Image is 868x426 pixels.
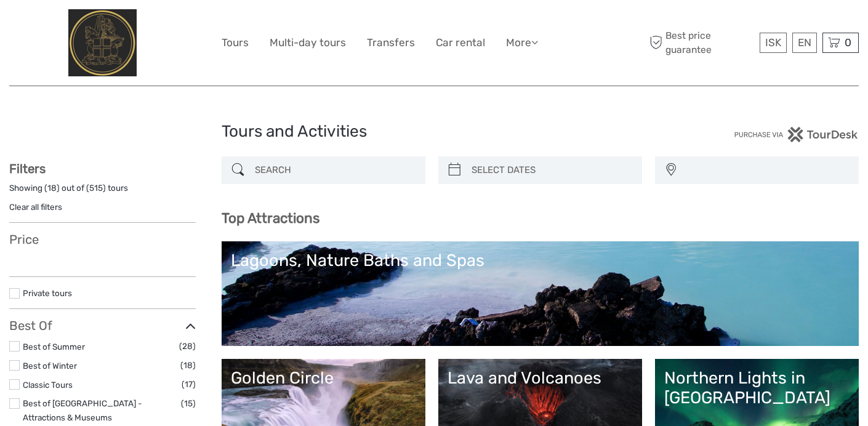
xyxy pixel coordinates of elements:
[222,122,646,142] h1: Tours and Activities
[664,368,850,408] div: Northern Lights in [GEOGRAPHIC_DATA]
[9,161,46,176] strong: Filters
[9,182,196,201] div: Showing ( ) out of ( ) tours
[250,159,419,181] input: SEARCH
[9,318,196,333] h3: Best Of
[231,251,850,337] a: Lagoons, Nature Baths and Spas
[181,396,196,411] span: (15)
[23,361,77,371] a: Best of Winter
[9,202,62,212] a: Clear all filters
[231,251,850,270] div: Lagoons, Nature Baths and Spas
[47,182,57,194] label: 18
[448,368,633,388] div: Lava and Volcanoes
[506,34,538,52] a: More
[23,380,73,390] a: Classic Tours
[182,377,196,392] span: (17)
[792,33,817,53] div: EN
[231,368,416,388] div: Golden Circle
[270,34,346,52] a: Multi-day tours
[9,232,196,247] h3: Price
[467,159,636,181] input: SELECT DATES
[23,398,142,422] a: Best of [GEOGRAPHIC_DATA] - Attractions & Museums
[179,339,196,353] span: (28)
[89,182,103,194] label: 515
[843,36,853,49] span: 0
[23,288,72,298] a: Private tours
[180,358,196,372] span: (18)
[765,36,781,49] span: ISK
[23,342,85,352] a: Best of Summer
[222,34,249,52] a: Tours
[734,127,859,142] img: PurchaseViaTourDesk.png
[222,210,319,227] b: Top Attractions
[367,34,415,52] a: Transfers
[68,9,137,76] img: City Center Hotel
[646,29,757,56] span: Best price guarantee
[436,34,485,52] a: Car rental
